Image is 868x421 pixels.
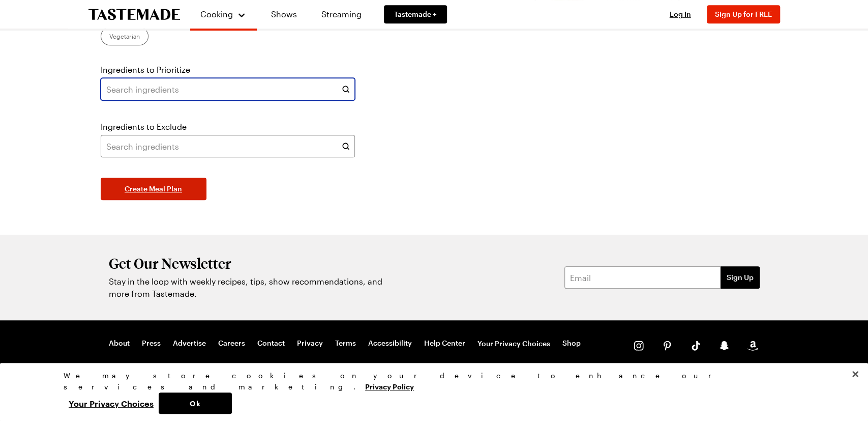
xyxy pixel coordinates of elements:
[109,255,388,271] h2: Get Our Newsletter
[125,184,182,194] span: Create Meal Plan
[477,339,550,349] button: Your Privacy Choices
[721,266,760,289] button: Sign Up
[64,392,159,414] button: Your Privacy Choices
[727,272,754,283] span: Sign Up
[200,9,233,19] span: Cooking
[101,178,206,200] button: Create Meal Plan
[64,370,796,392] div: We may store cookies on your device to enhance our services and marketing.
[365,381,414,391] a: More information about your privacy, opens in a new tab
[844,363,866,385] button: Close
[109,339,581,349] nav: Footer
[368,339,412,349] a: Accessibility
[394,9,437,19] span: Tastemade +
[64,370,796,414] div: Privacy
[159,392,232,414] button: Ok
[715,10,772,18] span: Sign Up for FREE
[384,5,447,23] a: Tastemade +
[200,4,247,24] button: Cooking
[257,339,285,349] a: Contact
[707,5,780,23] button: Sign Up for FREE
[101,64,190,76] label: Ingredients to Prioritize
[109,275,388,300] p: Stay in the loop with weekly recipes, tips, show recommendations, and more from Tastemade.
[670,10,691,18] span: Log In
[218,339,245,349] a: Careers
[88,9,180,20] a: To Tastemade Home Page
[297,339,323,349] a: Privacy
[142,339,161,349] a: Press
[660,9,701,19] button: Log In
[173,339,206,349] a: Advertise
[335,339,356,349] a: Terms
[101,78,355,100] input: Search ingredients
[562,339,581,349] a: Shop
[564,266,721,289] input: Email
[109,339,130,349] a: About
[101,135,355,157] input: Search ingredients
[424,339,465,349] a: Help Center
[101,27,148,45] label: Vegetarian
[101,121,187,133] label: Ingredients to Exclude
